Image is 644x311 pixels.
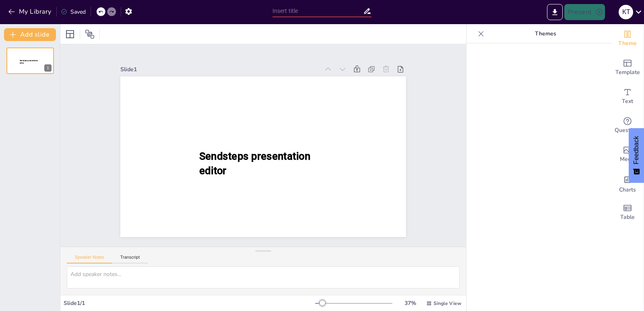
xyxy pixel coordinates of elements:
[4,28,56,41] button: Add slide
[400,299,420,307] div: 37 %
[622,97,633,106] span: Text
[487,24,603,43] p: Themes
[619,4,633,20] button: K T
[633,136,640,164] span: Feedback
[6,5,55,18] button: My Library
[433,300,461,307] span: Single View
[61,8,86,16] div: Saved
[20,60,38,64] span: Sendsteps presentation editor
[618,39,637,48] span: Theme
[199,150,310,177] span: Sendsteps presentation editor
[611,111,644,140] div: Get real-time input from your audience
[64,28,76,41] div: Layout
[620,213,635,222] span: Table
[272,5,363,17] input: Insert title
[611,53,644,82] div: Add ready made slides
[6,47,54,74] div: 1
[611,140,644,169] div: Add images, graphics, shapes or video
[67,255,112,264] button: Speaker Notes
[547,4,563,20] button: Export to PowerPoint
[611,198,644,227] div: Add a table
[619,5,633,19] div: K T
[564,4,605,20] button: Present
[31,50,40,60] button: Duplicate Slide
[112,255,148,264] button: Transcript
[85,29,95,39] span: Position
[620,155,636,164] span: Media
[44,64,52,72] div: 1
[611,82,644,111] div: Add text boxes
[615,126,641,135] span: Questions
[611,24,644,53] div: Change the overall theme
[42,50,52,60] button: Cannot delete last slide
[611,169,644,198] div: Add charts and graphs
[629,128,644,183] button: Feedback - Show survey
[619,185,636,194] span: Charts
[64,299,315,307] div: Slide 1 / 1
[120,66,319,73] div: Slide 1
[615,68,640,77] span: Template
